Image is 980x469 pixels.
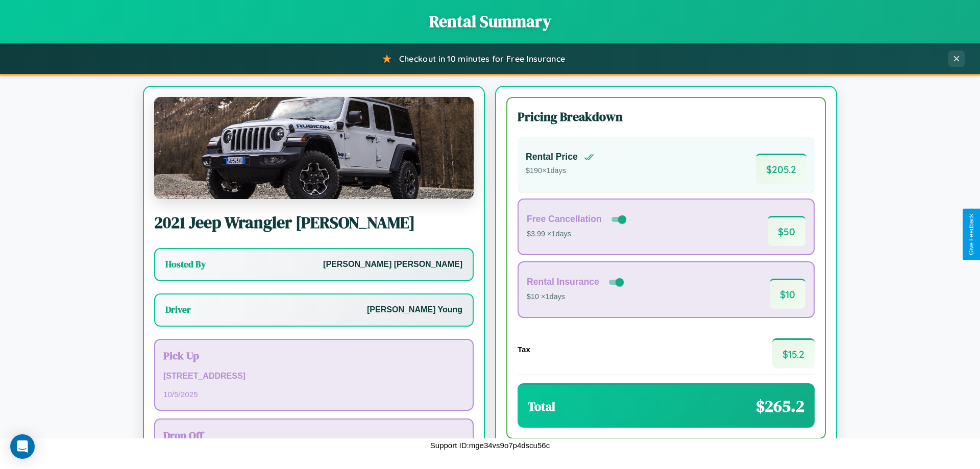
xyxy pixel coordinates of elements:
p: [PERSON_NAME] Young [367,303,462,317]
span: $ 15.2 [772,338,815,368]
div: Give Feedback [968,214,975,255]
h3: Drop Off [163,428,464,442]
h2: 2021 Jeep Wrangler [PERSON_NAME] [154,211,474,234]
span: $ 50 [768,216,805,246]
p: 10 / 5 / 2025 [163,387,464,401]
p: Support ID: mge34vs9o7p4dscu56c [430,438,550,452]
p: $3.99 × 1 days [527,228,628,241]
div: Open Intercom Messenger [10,434,35,459]
h4: Tax [518,345,530,354]
h3: Pick Up [163,348,464,363]
p: $10 × 1 days [527,290,626,304]
h3: Driver [165,304,191,316]
h3: Total [528,398,555,415]
h4: Free Cancellation [527,214,602,225]
p: [PERSON_NAME] [PERSON_NAME] [323,257,462,272]
img: Jeep Wrangler JK [154,97,474,199]
span: Checkout in 10 minutes for Free Insurance [399,54,565,64]
span: $ 10 [770,279,805,309]
p: [STREET_ADDRESS] [163,369,464,384]
p: $ 190 × 1 days [526,164,594,178]
h3: Pricing Breakdown [518,108,815,125]
span: $ 205.2 [756,154,806,184]
h4: Rental Insurance [527,277,599,287]
span: $ 265.2 [756,395,804,417]
h1: Rental Summary [10,10,970,33]
h4: Rental Price [526,152,578,162]
h3: Hosted By [165,258,206,270]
